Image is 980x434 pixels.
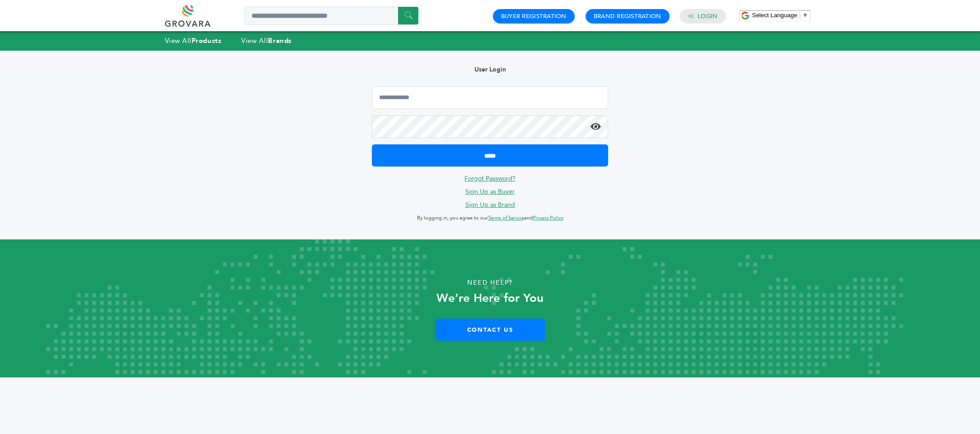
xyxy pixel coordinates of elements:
strong: We’re Here for You [436,290,544,306]
a: Forgot Password? [464,174,516,183]
a: Buyer Registration [501,12,567,20]
a: Terms of Service [488,215,524,221]
a: Sign Up as Buyer [465,187,515,196]
a: Privacy Policy [533,215,563,221]
a: View AllBrands [241,36,292,45]
a: Brand Registration [594,12,661,20]
a: Login [698,12,717,20]
strong: Products [192,36,221,45]
input: Password [372,115,608,138]
b: User Login [474,65,506,74]
input: Email Address [372,86,608,109]
p: By logging in, you agree to our and [372,213,608,224]
a: Contact Us [435,319,545,341]
strong: Brands [268,36,291,45]
input: Search a product or brand... [244,7,418,25]
a: Select Language​ [752,12,808,19]
p: Need Help? [49,276,931,290]
span: ▼ [802,12,808,19]
a: View AllProducts [165,36,222,45]
span: Select Language [752,12,797,19]
a: Sign Up as Brand [465,200,515,209]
